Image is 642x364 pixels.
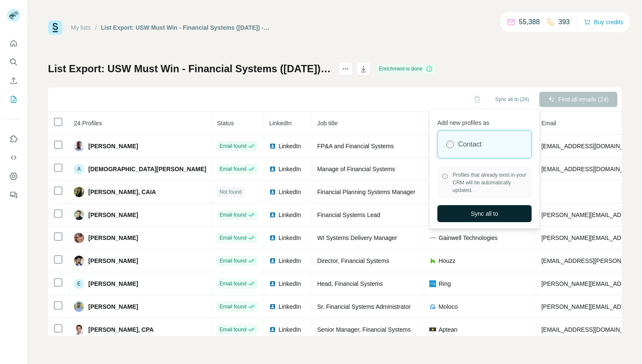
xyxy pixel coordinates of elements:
button: My lists [7,92,20,107]
img: LinkedIn logo [269,257,276,264]
span: [EMAIL_ADDRESS][DOMAIN_NAME] [541,326,642,333]
span: Email found [220,234,246,242]
img: LinkedIn logo [269,189,276,195]
span: Status [217,120,234,127]
span: [PERSON_NAME], CAIA [88,188,156,196]
span: Sync all to (24) [495,96,529,103]
span: LinkedIn [279,257,301,265]
p: Add new profiles as [437,115,532,127]
span: LinkedIn [279,302,301,311]
span: [PERSON_NAME], CPA [88,325,154,334]
div: A [74,164,84,174]
span: LinkedIn [269,120,292,127]
span: Moloco [439,302,458,311]
img: LinkedIn logo [269,143,276,150]
button: Sync all to [437,205,532,222]
button: Feedback [7,187,20,203]
span: [EMAIL_ADDRESS][DOMAIN_NAME] [541,143,642,150]
img: company-logo [429,234,436,241]
img: Avatar [74,256,84,266]
span: Job title [317,120,338,127]
img: Avatar [74,233,84,243]
span: Email found [220,280,246,288]
img: LinkedIn logo [269,326,276,333]
span: Ring [439,279,451,288]
button: Search [7,54,20,70]
a: My lists [71,24,91,31]
span: Gainwell Technologies [439,234,498,242]
span: Email found [220,211,246,219]
span: Email [541,120,556,127]
img: company-logo [429,327,436,331]
img: LinkedIn logo [269,303,276,310]
button: Use Surfe API [7,150,20,165]
span: Email found [220,326,246,333]
button: Enrich CSV [7,73,20,88]
span: [PERSON_NAME] [88,279,138,288]
label: Contact [458,139,481,150]
span: [DEMOGRAPHIC_DATA][PERSON_NAME] [88,165,206,173]
span: FP&A and Financial Systems [317,143,394,150]
span: Not found [220,188,242,196]
img: LinkedIn logo [269,212,276,218]
span: LinkedIn [279,325,301,334]
span: Sr. Financial Systems Administrator [317,303,411,310]
button: Use Surfe on LinkedIn [7,131,20,147]
img: Avatar [74,141,84,151]
button: Buy credits [584,16,623,28]
span: WI Systems Delivery Manager [317,234,397,241]
button: Quick start [7,36,20,51]
button: Sync all to (24) [489,93,535,106]
span: Financial Systems Lead [317,212,380,218]
span: LinkedIn [279,234,301,242]
img: Avatar [74,187,84,197]
img: Surfe Logo [48,20,62,35]
button: Dashboard [7,169,20,184]
span: Houzz [439,257,456,265]
span: Profiles that already exist in your CRM will be automatically updated. [453,171,527,194]
h1: List Export: USW Must Win - Financial Systems ([DATE]) - [DATE] 11:53 [48,62,331,76]
span: Head, Financial Systems [317,280,383,287]
span: Aptean [439,325,457,334]
span: LinkedIn [279,165,301,173]
span: LinkedIn [279,142,301,150]
span: [PERSON_NAME] [88,211,138,219]
span: Email found [220,165,246,173]
img: LinkedIn logo [269,280,276,287]
span: Email found [220,303,246,310]
span: 24 Profiles [74,120,102,127]
img: LinkedIn logo [269,234,276,241]
img: Avatar [74,302,84,312]
span: [EMAIL_ADDRESS][DOMAIN_NAME] [541,166,642,172]
p: 55,388 [519,17,540,27]
span: [PERSON_NAME] [88,142,138,150]
button: actions [339,62,352,76]
img: company-logo [429,303,436,310]
span: Manage of Financial Systems [317,166,395,172]
span: Financial Planning Systems Manager [317,189,415,195]
span: Senior Manager, Financial Systems [317,326,411,333]
div: E [74,279,84,289]
img: company-logo [429,257,436,264]
img: Avatar [74,324,84,335]
span: [PERSON_NAME] [88,257,138,265]
span: Email found [220,257,246,265]
span: Sync all to [471,209,498,218]
span: Director, Financial Systems [317,257,389,264]
img: company-logo [429,280,436,287]
div: List Export: USW Must Win - Financial Systems ([DATE]) - [DATE] 11:53 [101,23,270,32]
div: Enrichment is done [376,64,435,74]
img: LinkedIn logo [269,166,276,172]
li: / [95,23,97,32]
span: Email found [220,142,246,150]
span: LinkedIn [279,211,301,219]
p: 393 [558,17,570,27]
img: Avatar [74,210,84,220]
span: LinkedIn [279,188,301,196]
span: [PERSON_NAME] [88,302,138,311]
span: [PERSON_NAME] [88,234,138,242]
span: LinkedIn [279,279,301,288]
